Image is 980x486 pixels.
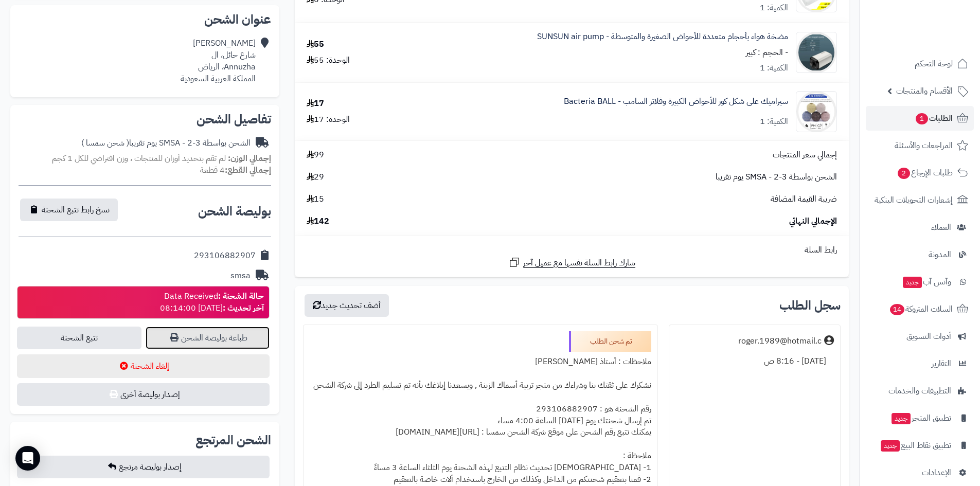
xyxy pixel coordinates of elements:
div: رابط السلة [299,244,845,256]
span: تطبيق نقاط البيع [880,438,951,453]
button: نسخ رابط تتبع الشحنة [20,199,118,221]
a: المدونة [866,242,974,267]
a: طباعة بوليصة الشحن [146,327,270,349]
div: Open Intercom Messenger [15,446,40,471]
span: الطلبات [915,111,953,125]
span: التطبيقات والخدمات [888,384,951,398]
span: نسخ رابط تتبع الشحنة [42,204,110,216]
a: أدوات التسويق [866,324,974,349]
a: إشعارات التحويلات البنكية [866,188,974,212]
div: 17 [307,98,324,110]
a: طلبات الإرجاع2 [866,160,974,185]
img: logo-2.png [910,21,970,42]
h2: بوليصة الشحن [198,205,271,218]
a: التطبيقات والخدمات [866,379,974,403]
small: 4 قطعة [200,164,271,176]
span: أدوات التسويق [906,329,951,344]
a: العملاء [866,215,974,240]
span: 1 [915,113,928,124]
strong: حالة الشحنة : [218,290,264,302]
span: جديد [892,413,911,424]
div: الكمية: 1 [760,62,788,74]
span: الإجمالي النهائي [789,215,837,227]
span: الأقسام والمنتجات [896,84,953,98]
div: الشحن بواسطة SMSA - 2-3 يوم تقريبا [81,137,251,149]
strong: آخر تحديث : [223,302,264,314]
img: 1717787513-6KK17-9B78KKLaOL-90x90.jpg [796,32,836,73]
a: تطبيق المتجرجديد [866,406,974,430]
span: الإعدادات [922,465,951,480]
a: وآتس آبجديد [866,269,974,294]
span: المدونة [929,247,951,262]
span: 99 [307,149,324,161]
strong: إجمالي القطع: [225,164,271,176]
span: جديد [903,277,922,288]
a: الطلبات1 [866,106,974,131]
a: تتبع الشحنة [17,327,141,349]
div: 55 [307,39,324,50]
small: - الحجم : كبير [746,46,788,59]
span: لوحة التحكم [915,57,953,71]
h2: عنوان الشحن [19,13,271,26]
h2: تفاصيل الشحن [19,113,271,125]
h2: الشحن المرتجع [195,434,271,446]
span: وآتس آب [902,275,951,289]
a: الإعدادات [866,460,974,485]
span: 2 [897,167,910,179]
div: Data Received [DATE] 08:14:00 [160,291,264,314]
div: [PERSON_NAME] شارع حائل، ال Annuzha، الرياض المملكة العربية السعودية [181,38,256,84]
div: الكمية: 1 [760,2,788,14]
a: التقارير [866,351,974,376]
a: مضخة هواء بأحجام متعددة للأحواض الصغيرة والمتوسطة - SUNSUN air pump [537,31,788,43]
span: طلبات الإرجاع [897,166,953,180]
div: الوحدة: 17 [307,114,350,125]
span: الشحن بواسطة SMSA - 2-3 يوم تقريبا [716,171,837,183]
span: التقارير [932,356,951,371]
a: لوحة التحكم [866,51,974,76]
img: 1718318949-1638563708-60X40X40CM-2000x20006SDFET46464646-90x90.jpg [796,91,836,132]
button: إصدار بوليصة مرتجع [17,456,270,478]
span: 29 [307,171,324,183]
span: جديد [881,440,900,452]
span: إشعارات التحويلات البنكية [875,193,953,207]
span: 14 [889,303,904,315]
strong: إجمالي الوزن: [228,152,271,165]
div: roger.1989@hotmail.c [738,335,822,347]
span: لم تقم بتحديد أوزان للمنتجات ، وزن افتراضي للكل 1 كجم [52,152,226,165]
a: تطبيق نقاط البيعجديد [866,433,974,458]
a: سيراميك على شكل كور للأحواض الكبيرة وفلاتر السامب - Bacteria BALL [564,96,788,107]
h3: سجل الطلب [779,299,841,312]
div: 293106882907 [194,250,256,262]
div: تم شحن الطلب [569,331,651,352]
span: العملاء [931,220,951,235]
span: إجمالي سعر المنتجات [773,149,837,161]
a: السلات المتروكة14 [866,297,974,321]
span: شارك رابط السلة نفسها مع عميل آخر [523,257,635,269]
span: السلات المتروكة [889,302,953,316]
span: ضريبة القيمة المضافة [771,193,837,205]
div: smsa [230,270,251,282]
div: الوحدة: 55 [307,55,350,66]
span: 15 [307,193,324,205]
a: المراجعات والأسئلة [866,133,974,158]
button: أضف تحديث جديد [305,294,389,317]
a: شارك رابط السلة نفسها مع عميل آخر [508,256,635,269]
span: ( شحن سمسا ) [81,137,129,149]
span: 142 [307,215,329,227]
div: الكمية: 1 [760,116,788,128]
span: تطبيق المتجر [890,411,951,425]
button: إصدار بوليصة أخرى [17,383,270,406]
span: المراجعات والأسئلة [895,138,953,153]
div: [DATE] - 8:16 ص [675,351,834,371]
button: إلغاء الشحنة [17,354,270,378]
